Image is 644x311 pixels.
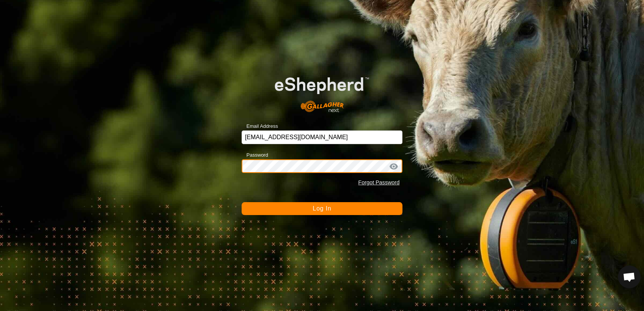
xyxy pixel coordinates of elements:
span: Log In [313,205,331,212]
a: Forgot Password [358,179,399,185]
div: Open chat [618,265,641,288]
label: Password [242,151,268,159]
button: Log In [242,202,403,215]
label: Email Address [242,123,278,130]
img: E-shepherd Logo [258,64,386,119]
input: Email Address [242,130,403,144]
